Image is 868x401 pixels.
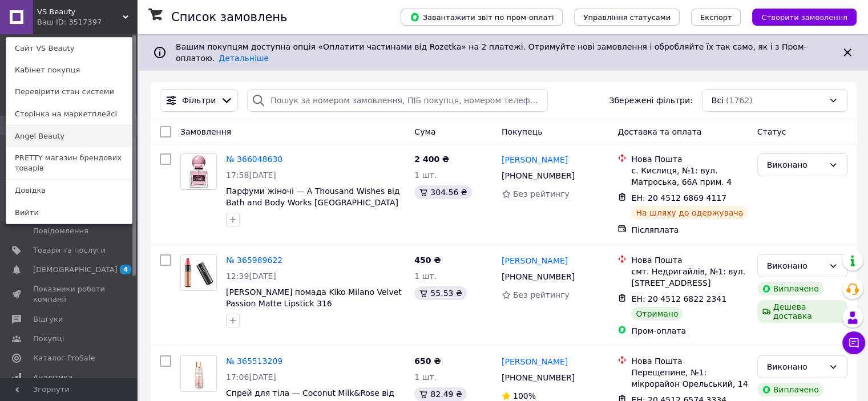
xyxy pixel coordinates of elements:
span: Всі [712,95,724,106]
span: Фільтри [182,95,216,106]
div: На шляху до одержувача [631,206,748,220]
span: Покупець [502,127,542,136]
a: Фото товару [180,153,217,190]
a: Фото товару [180,355,217,392]
button: Завантажити звіт по пром-оплаті [401,9,563,26]
div: Перещепине, №1: мікрорайон Орельський, 14 [631,367,748,390]
div: Післяплата [631,224,748,236]
div: 304.56 ₴ [414,185,471,199]
a: № 365989622 [226,256,282,265]
div: Виконано [767,260,824,272]
div: Виконано [767,361,824,373]
button: Створити замовлення [752,9,857,26]
span: Експорт [700,13,732,22]
span: Покупці [33,334,64,344]
a: Сайт VS Beauty [6,38,132,59]
a: Створити замовлення [741,12,857,21]
a: № 366048630 [226,155,282,164]
div: [PHONE_NUMBER] [499,370,577,386]
span: VS Beauty [37,7,123,17]
a: [PERSON_NAME] [502,154,568,165]
div: 55.53 ₴ [414,286,466,300]
a: Кабінет покупця [6,59,132,81]
img: Фото товару [181,255,216,290]
span: Товари та послуги [33,245,106,256]
a: Довідка [6,180,132,201]
a: Фото товару [180,254,217,291]
span: Cума [414,127,435,136]
div: Нова Пошта [631,153,748,165]
div: [PHONE_NUMBER] [499,168,577,184]
h1: Список замовлень [171,10,287,24]
a: Перевірити стан системи [6,81,132,103]
a: Сторінка на маркетплейсі [6,103,132,125]
a: Детальніше [219,54,269,63]
button: Чат з покупцем [842,331,865,354]
span: 17:58[DATE] [226,171,276,180]
a: Парфуми жіночі — A Thousand Wishes від Bath and Body Works [GEOGRAPHIC_DATA] [226,187,399,207]
span: Аналітика [33,372,72,383]
span: 4 [120,265,131,274]
span: Вашим покупцям доступна опція «Оплатити частинами від Rozetka» на 2 платежі. Отримуйте нові замов... [176,42,806,63]
span: Без рейтингу [513,189,570,199]
button: Експорт [691,9,741,26]
span: 650 ₴ [414,357,441,366]
input: Пошук за номером замовлення, ПІБ покупця, номером телефону, Email, номером накладної [247,89,548,112]
span: Відгуки [33,314,63,325]
div: с. Кислиця, №1: вул. Матроська, 66А прим. 4 [631,165,748,188]
div: Виконано [767,159,824,171]
div: Виплачено [757,282,823,295]
div: [PHONE_NUMBER] [499,269,577,285]
span: 450 ₴ [414,256,441,265]
a: [PERSON_NAME] [502,255,568,266]
span: (1762) [726,96,753,105]
span: Створити замовлення [761,13,847,22]
a: PRETTY магазин брендових товарів [6,147,132,179]
div: Нова Пошта [631,254,748,266]
div: Отримано [631,307,683,321]
span: Показники роботи компанії [33,284,106,305]
img: Фото товару [185,356,212,391]
div: Пром-оплата [631,325,748,337]
span: Управління статусами [583,13,671,22]
span: Завантажити звіт по пром-оплаті [410,12,554,22]
a: [PERSON_NAME] [502,356,568,367]
span: 12:39[DATE] [226,272,276,281]
span: ЕН: 20 4512 6822 2341 [631,294,726,303]
div: Дешева доставка [757,300,847,323]
span: 17:06[DATE] [226,372,276,382]
span: 2 400 ₴ [414,155,449,164]
span: ЕН: 20 4512 6869 4117 [631,193,726,202]
img: Фото товару [185,154,212,189]
a: № 365513209 [226,357,282,366]
a: [PERSON_NAME] помада Kiko Milano Velvet Passion Matte Lipstick 316 [226,287,402,308]
a: Angel Beauty [6,125,132,147]
span: [DEMOGRAPHIC_DATA] [33,265,118,275]
a: Вийти [6,202,132,224]
div: смт. Недригайлів, №1: вул. [STREET_ADDRESS] [631,266,748,289]
span: 1 шт. [414,372,437,382]
span: Доставка та оплата [617,127,701,136]
button: Управління статусами [574,9,680,26]
div: Ваш ID: 3517397 [37,17,85,27]
div: Нова Пошта [631,355,748,367]
div: Виплачено [757,383,823,396]
span: 100% [513,391,536,400]
span: Каталог ProSale [33,353,95,363]
span: Збережені фільтри: [609,95,692,106]
span: Статус [757,127,786,136]
span: 1 шт. [414,272,437,281]
div: 82.49 ₴ [414,387,466,401]
span: 1 шт. [414,171,437,180]
span: Без рейтингу [513,290,570,299]
span: Повідомлення [33,226,88,236]
span: Замовлення [180,127,231,136]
